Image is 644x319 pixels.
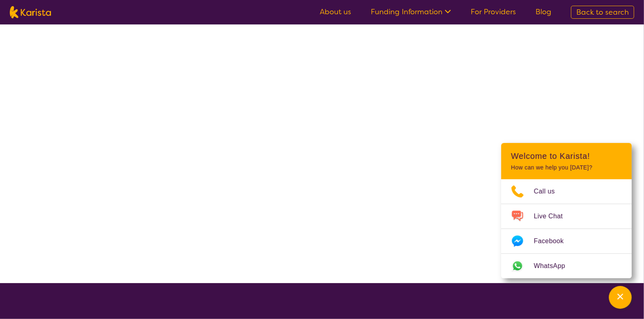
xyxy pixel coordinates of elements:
[576,7,629,17] span: Back to search
[534,210,573,222] span: Live Chat
[534,235,573,247] span: Facebook
[371,7,451,17] a: Funding Information
[501,143,632,278] div: Channel Menu
[501,179,632,278] ul: Choose channel
[609,286,632,309] button: Channel Menu
[511,151,622,161] h2: Welcome to Karista!
[10,6,51,18] img: Karista logo
[534,185,565,198] span: Call us
[534,260,575,272] span: WhatsApp
[471,7,516,17] a: For Providers
[571,6,634,19] a: Back to search
[320,7,351,17] a: About us
[501,254,632,278] a: Web link opens in a new tab.
[536,7,551,17] a: Blog
[511,164,622,171] p: How can we help you [DATE]?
